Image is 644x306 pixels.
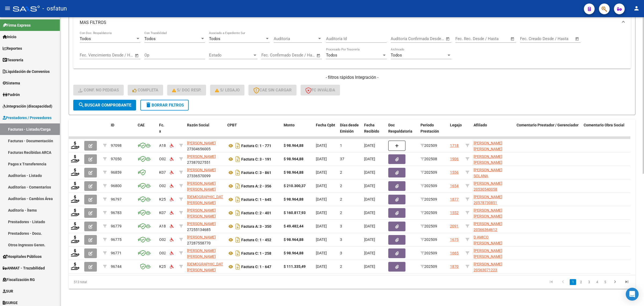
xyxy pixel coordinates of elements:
mat-icon: person [633,5,640,12]
span: [PERSON_NAME] [PERSON_NAME] 27588456000 [474,141,502,158]
span: 96859 [111,170,122,175]
button: Open calendar [574,36,580,42]
datatable-header-cell: Afiliado [471,119,514,143]
span: [PERSON_NAME] [187,141,216,145]
datatable-header-cell: CPBT [225,119,281,143]
span: 202509 [420,237,437,242]
span: Fiscalización RG [3,277,35,283]
span: 96797 [111,197,122,201]
span: 3 [340,224,342,228]
span: [PERSON_NAME] [PERSON_NAME] [187,248,216,259]
strong: $ 111.335,49 [284,264,306,269]
span: 2 [340,264,342,269]
span: Sistema [3,80,20,86]
strong: Factura C: 1 - 647 [241,265,271,269]
span: [PERSON_NAME] 20578730851 [474,195,502,205]
span: Inicio [3,34,16,40]
span: Todos [144,36,156,41]
datatable-header-cell: CAE [136,119,157,143]
span: Todos [209,36,220,41]
span: A18 [159,224,166,228]
span: Todos [391,53,402,58]
strong: Factura C: 2 - 401 [241,211,271,215]
input: Fecha inicio [455,36,477,41]
li: page 3 [585,277,593,287]
div: 1906 [450,156,459,162]
span: - osfatun [42,3,67,15]
div: 1665 [450,250,459,256]
div: 27287558770 [187,234,223,245]
span: Tesorería [3,57,23,63]
span: K25 [159,197,166,201]
datatable-header-cell: Período Prestación [418,119,448,143]
datatable-header-cell: Monto [281,119,314,143]
span: Reportes [3,45,22,51]
span: Doc Respaldatoria [388,123,412,133]
input: Fecha fin [288,53,314,58]
span: Fecha Cpbt [316,123,335,127]
span: 202509 [420,184,437,188]
span: CPBT [227,123,237,127]
span: [DATE] [364,237,375,242]
strong: $ 98.964,88 [284,197,303,201]
span: [DATE] [316,264,327,269]
span: [DATE] [364,264,375,269]
strong: $ 98.964,88 [284,251,303,255]
strong: Factura C: 1 - 645 [241,197,271,202]
span: 202509 [420,143,437,148]
i: Descargar documento [234,222,241,231]
span: Fecha Recibido [364,123,379,133]
div: 1877 [450,196,459,202]
span: Período Prestación [420,123,439,133]
span: 96783 [111,211,122,215]
span: [PERSON_NAME] [187,222,216,226]
span: D AMICO [PERSON_NAME] SUYAY 23539903314 [474,235,509,252]
span: Prestadores / Proveedores [3,115,52,121]
div: 1718 [450,143,459,149]
span: Todos [326,53,337,58]
span: 37 [340,157,344,161]
strong: Factura A: 2 - 356 [241,184,271,188]
span: 96779 [111,224,122,228]
span: 96771 [111,251,122,255]
datatable-header-cell: Legajo [448,119,463,143]
span: O02 [159,157,166,161]
span: 1 [340,143,342,148]
span: ID [111,123,114,127]
i: Descargar documento [234,195,241,204]
span: [DATE] [316,224,327,228]
input: Fecha fin [106,53,132,58]
li: page 2 [577,277,585,287]
span: 2 [340,184,342,188]
span: 3 [340,237,342,242]
a: 2 [578,279,584,285]
a: go to next page [610,279,620,285]
span: 97098 [111,143,122,148]
span: Padrón [3,92,20,98]
span: K07 [159,170,166,175]
span: 96775 [111,237,122,242]
a: go to last page [622,279,632,285]
span: [DATE] [316,157,327,161]
span: O02 [159,184,166,188]
input: Fecha inicio [80,53,101,58]
span: [DATE] [364,170,375,175]
span: Días desde Emisión [340,123,359,133]
strong: $ 98.964,88 [284,237,303,242]
div: MAS FILTROS [73,31,631,69]
div: 27255134685 [187,221,223,232]
span: [DATE] [364,143,375,148]
span: K07 [159,211,166,215]
button: S/ Doc Resp. [167,85,206,95]
span: Fc. x [159,123,164,133]
div: 513 total [69,275,181,289]
input: Fecha fin [482,36,508,41]
span: [PERSON_NAME] SOLANA 27558530001 [474,168,502,184]
span: Buscar Comprobante [78,103,131,108]
datatable-header-cell: Días desde Emisión [338,119,362,143]
span: CAE [138,123,145,127]
span: 2 [340,211,342,215]
span: Liquidación de Convenios [3,69,50,74]
li: page 1 [569,277,577,287]
span: [DATE] [316,170,327,175]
